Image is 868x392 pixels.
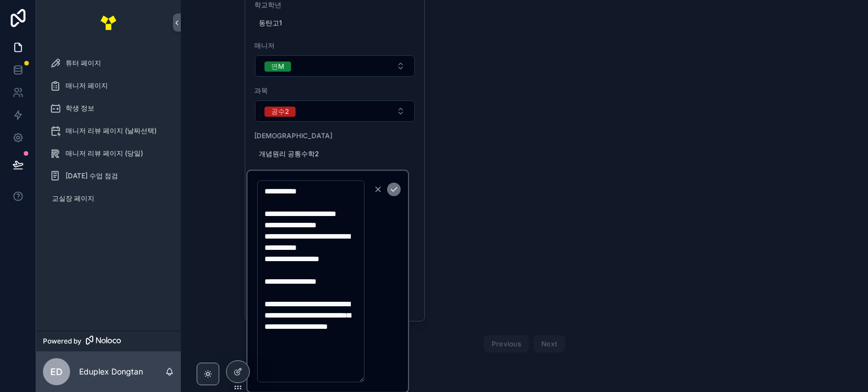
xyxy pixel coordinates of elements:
a: 튜터 페이지 [43,53,174,73]
button: Select Button [255,100,415,122]
span: 개념원리 공통수학2 [259,149,411,158]
span: 튜터 페이지 [66,59,101,68]
span: 학생 정보 [66,104,94,113]
a: Powered by [36,331,181,351]
div: scrollable content [36,45,181,223]
a: 매니저 리뷰 페이지 (당일) [43,143,174,164]
span: 매니저 리뷰 페이지 (날짜선택) [66,126,157,135]
a: 매니저 페이지 [43,76,174,96]
img: App logo [99,14,118,32]
p: Eduplex Dongtan [79,366,143,377]
div: 공수2 [271,107,289,117]
span: ED [50,365,63,378]
span: 과목 [254,86,416,95]
span: [DEMOGRAPHIC_DATA] [254,131,416,140]
span: Powered by [43,337,81,346]
div: 연M [271,61,284,72]
span: 학교학년 [254,1,416,10]
span: 매니저 리뷰 페이지 (당일) [66,149,143,158]
span: 동탄고1 [259,19,411,28]
span: [DATE] 수업 점검 [66,171,118,180]
span: 매니저 페이지 [66,81,108,90]
span: 매니저 [254,41,416,50]
a: 교실장 페이지 [43,188,174,209]
a: [DATE] 수업 점검 [43,166,174,186]
a: 매니저 리뷰 페이지 (날짜선택) [43,121,174,141]
a: 학생 정보 [43,98,174,118]
button: Select Button [255,55,415,77]
span: 교실장 페이지 [52,194,94,203]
